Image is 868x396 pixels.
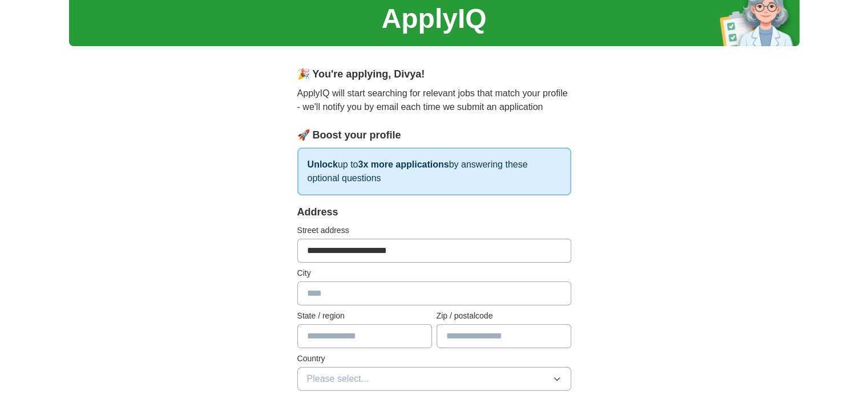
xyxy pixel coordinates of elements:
[308,160,338,169] strong: Unlock
[297,205,571,220] div: Address
[297,310,432,322] label: State / region
[297,224,571,236] label: Street address
[297,367,571,391] button: Please select...
[297,148,571,195] p: up to by answering these optional questions
[297,67,571,82] div: 🎉 You're applying , Divya !
[307,372,369,386] span: Please select...
[358,160,449,169] strong: 3x more applications
[297,128,571,143] div: 🚀 Boost your profile
[297,87,571,114] p: ApplyIQ will start searching for relevant jobs that match your profile - we'll notify you by emai...
[437,310,571,322] label: Zip / postalcode
[297,353,571,365] label: Country
[297,267,571,279] label: City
